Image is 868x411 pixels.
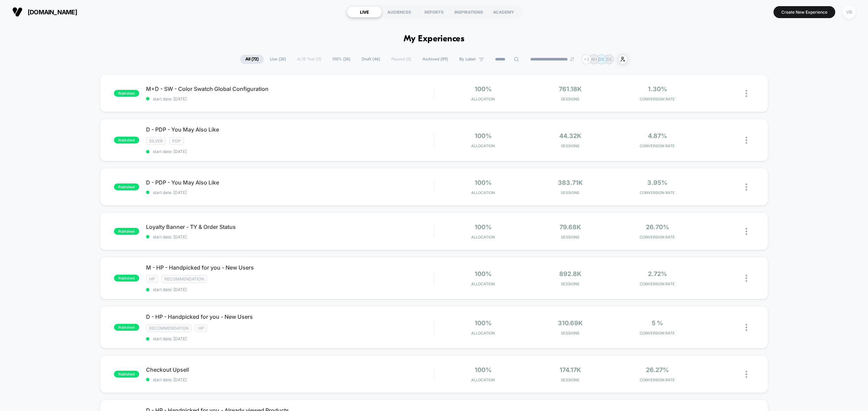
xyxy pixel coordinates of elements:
span: Recommendation [161,275,207,283]
span: Allocation [471,282,495,286]
span: Sessions [528,331,612,335]
button: VB [840,5,858,19]
span: Draft ( 46 ) [357,55,385,64]
p: SS [606,57,612,62]
span: 100% [475,223,492,231]
span: HP [146,275,158,283]
span: CONVERSION RATE [616,190,699,195]
img: end [570,57,574,61]
span: published [114,324,139,331]
span: Sessions [528,97,612,101]
span: 5 % [652,319,663,327]
span: 100% [475,366,492,373]
span: published [114,137,139,143]
span: 26.27% [646,366,669,373]
span: All ( 72 ) [240,55,264,64]
span: Archived ( 89 ) [417,55,453,64]
span: start date: [DATE] [146,149,434,154]
span: 3.95% [647,179,667,186]
span: start date: [DATE] [146,190,434,195]
img: Visually logo [12,7,23,17]
div: AUDIENCES [382,6,417,17]
img: close [746,371,747,378]
span: 44.32k [559,132,581,139]
span: HP [195,324,207,332]
span: PDP [169,137,184,145]
span: Checkout Upsell [146,366,434,373]
span: 892.8k [559,270,581,277]
span: start date: [DATE] [146,287,434,292]
span: 310.69k [558,319,583,327]
span: CONVERSION RATE [616,282,699,286]
span: published [114,90,139,97]
span: 174.17k [560,366,581,373]
img: close [746,228,747,235]
img: close [746,183,747,191]
span: 100% [475,179,492,186]
span: Sessions [528,143,612,148]
span: 100% [475,319,492,327]
span: By Label [459,57,476,62]
span: published [114,228,139,235]
span: CONVERSION RATE [616,143,699,148]
span: [DOMAIN_NAME] [28,9,77,16]
img: close [746,275,747,282]
span: M - HP - Handpicked for you - New Users [146,264,434,271]
div: INSPIRATIONS [451,6,486,17]
span: 100% [475,85,492,93]
span: 1.30% [648,85,667,93]
span: Sessions [528,282,612,286]
span: 383.71k [558,179,583,186]
span: Sessions [528,235,612,239]
span: Allocation [471,143,495,148]
span: CONVERSION RATE [616,97,699,101]
span: Allocation [471,190,495,195]
span: Loyalty Banner - TY & Order Status [146,223,434,230]
button: Create New Experience [773,6,835,18]
button: [DOMAIN_NAME] [10,6,79,17]
span: start date: [DATE] [146,96,434,101]
p: DS [598,57,604,62]
span: Allocation [471,331,495,335]
span: 761.18k [559,85,582,93]
img: close [746,324,747,331]
div: + 3 [581,54,591,64]
span: start date: [DATE] [146,336,434,341]
div: ACADEMY [486,6,521,17]
span: Allocation [471,378,495,382]
div: VB [842,5,856,19]
img: close [746,137,747,144]
span: published [114,183,139,190]
span: start date: [DATE] [146,377,434,382]
span: Sessions [528,190,612,195]
span: CONVERSION RATE [616,235,699,239]
h1: My Experiences [404,34,465,44]
span: 26.70% [646,223,669,231]
span: Allocation [471,97,495,101]
span: published [114,275,139,282]
span: CONVERSION RATE [616,331,699,335]
span: D - HP - Handpicked for you - New Users [146,313,434,320]
span: Sessions [528,378,612,382]
span: Allocation [471,235,495,239]
span: start date: [DATE] [146,234,434,239]
span: M+D - SW - Color Swatch Global Configuration [146,85,434,92]
span: 2.72% [648,270,667,277]
img: close [746,90,747,97]
span: Silver [146,137,166,145]
div: REPORTS [417,6,451,17]
span: 4.87% [648,132,667,139]
span: 100% [475,132,492,139]
div: LIVE [347,6,382,17]
span: Recommendation [146,324,192,332]
span: 100% ( 26 ) [327,55,356,64]
span: 79.68k [560,223,581,231]
span: D - PDP - You May Also Like [146,126,434,133]
span: Live ( 26 ) [265,55,291,64]
span: CONVERSION RATE [616,378,699,382]
span: 100% [475,270,492,277]
span: published [114,371,139,378]
span: D - PDP - You May Also Like [146,179,434,186]
p: AH [591,57,597,62]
